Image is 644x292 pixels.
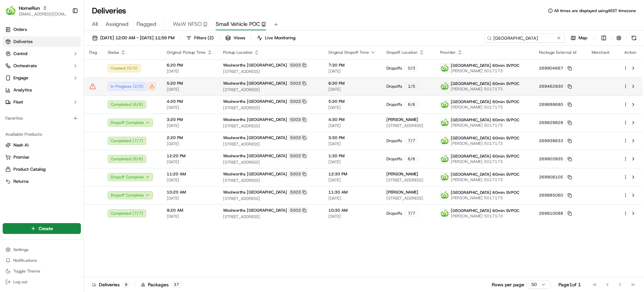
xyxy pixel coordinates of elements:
span: [DATE] [167,177,212,183]
button: 269908105 [539,174,572,180]
span: [STREET_ADDRESS] [223,196,318,201]
span: [PERSON_NAME] 5017173 [451,86,519,92]
button: Dropoff Complete [108,119,153,127]
span: [GEOGRAPHIC_DATA] 60min SVPOC [451,99,519,105]
span: [STREET_ADDRESS] [223,160,318,165]
span: [PERSON_NAME] 5017173 [451,123,519,128]
button: Live Monitoring [254,33,299,43]
span: Engage [13,75,28,81]
span: 2:20 PM [167,135,212,140]
button: [DATE] 12:00 AM - [DATE] 11:59 PM [89,33,177,43]
div: Favorites [3,113,81,124]
span: Status [108,50,119,55]
span: Control [13,51,28,57]
span: [PERSON_NAME] 5017173 [451,213,519,219]
button: 269903935 [539,156,572,162]
span: 3:30 PM [328,135,376,140]
span: Returns [13,178,29,184]
button: Promise [3,152,81,163]
span: [STREET_ADDRESS] [386,123,429,128]
div: 5003 [288,171,308,177]
span: [DATE] [328,196,376,201]
span: Dropoffs [386,102,402,107]
div: 5003 [288,153,308,159]
img: ww.png [440,155,449,163]
span: [PERSON_NAME] 5017173 [451,195,519,201]
button: [EMAIL_ADDRESS][DOMAIN_NAME] [19,11,67,17]
span: Woolworths [GEOGRAPHIC_DATA] [223,135,287,140]
span: Dropoffs [386,211,402,216]
span: [DATE] [328,214,376,219]
span: Dropoffs [386,66,402,71]
div: Deliveries [92,281,130,288]
span: 269908105 [539,174,563,180]
span: Flag [89,50,97,55]
span: [STREET_ADDRESS] [223,69,318,74]
span: 11:20 AM [167,171,212,177]
span: 5:20 PM [167,81,212,86]
span: 6:20 PM [167,62,212,68]
button: Dropoff Complete [108,191,153,199]
span: [PERSON_NAME] 5017173 [451,159,519,164]
button: 269938633 [539,138,572,143]
span: [DATE] [328,87,376,92]
span: Provider [440,50,456,55]
span: [PERSON_NAME] 5017173 [451,105,519,110]
span: Small Vehicle POC [216,20,260,28]
span: Toggle Theme [13,268,40,274]
span: All times are displayed using AEST timezone [554,8,636,13]
span: [DATE] [167,105,212,110]
img: ww.png [440,136,449,145]
span: Woolworths [GEOGRAPHIC_DATA] [223,153,287,159]
span: Woolworths [GEOGRAPHIC_DATA] [223,81,287,86]
button: Map [568,33,590,43]
a: Returns [5,178,78,184]
span: Map [579,35,587,41]
span: Dropoffs [386,84,402,89]
span: 3:20 PM [167,117,212,122]
span: [GEOGRAPHIC_DATA] 60min SVPOC [451,154,519,159]
span: [DATE] [328,123,376,128]
span: 4:20 PM [167,99,212,104]
img: HomeRun [5,5,16,16]
span: [DATE] [167,69,212,74]
div: 5003 [288,135,308,141]
button: Filters(2) [183,33,217,43]
div: 5003 [288,207,308,213]
button: HomeRun [19,5,40,11]
span: Flagged [137,20,156,28]
span: Deliveries [13,39,33,45]
button: 269829828 [539,120,572,125]
span: [STREET_ADDRESS] [223,141,318,147]
div: 5003 [288,117,308,123]
img: ww.png [440,191,449,200]
img: ww.png [440,209,449,218]
button: Settings [3,245,81,254]
span: [GEOGRAPHIC_DATA] 60min SVPOC [451,190,519,195]
span: Nash AI [13,142,29,148]
span: ( 2 ) [208,35,214,41]
span: All [92,20,98,28]
span: [DATE] [167,87,212,92]
div: 5003 [288,189,308,195]
span: Merchant [592,50,609,55]
img: ww.png [440,173,449,181]
span: [DATE] [328,105,376,110]
span: 10:30 AM [328,208,376,213]
span: Orders [13,27,27,33]
span: 269938633 [539,138,563,143]
span: Promise [13,154,29,160]
span: 12:20 PM [167,153,212,159]
button: Dropoff Complete [108,173,153,181]
div: 6 / 6 [405,156,418,162]
button: Returns [3,176,81,187]
div: Action [623,50,637,55]
div: Packages [141,281,181,288]
h1: Deliveries [92,5,126,16]
div: 5003 [288,98,308,105]
button: Fleet [3,97,81,108]
span: 269904667 [539,66,563,71]
span: [PERSON_NAME] [386,117,418,122]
